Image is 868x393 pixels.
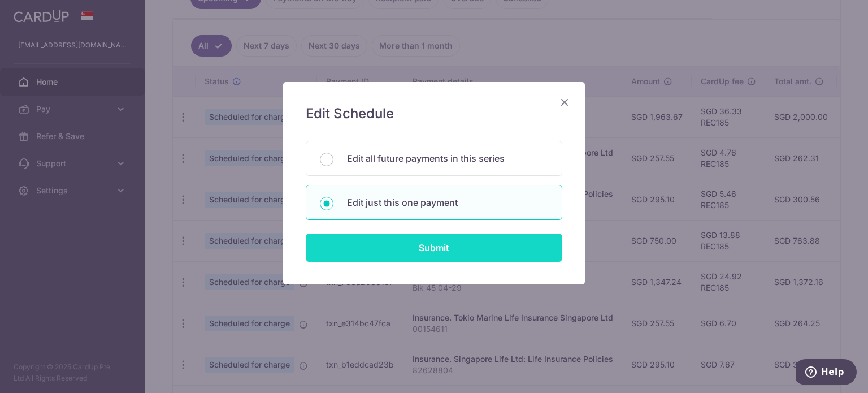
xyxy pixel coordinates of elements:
[347,196,548,209] p: Edit just this one payment
[558,96,571,109] button: Close
[347,152,548,165] p: Edit all future payments in this series
[306,105,562,123] h5: Edit Schedule
[306,234,562,262] input: Submit
[796,359,857,387] iframe: Opens a widget where you can find more information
